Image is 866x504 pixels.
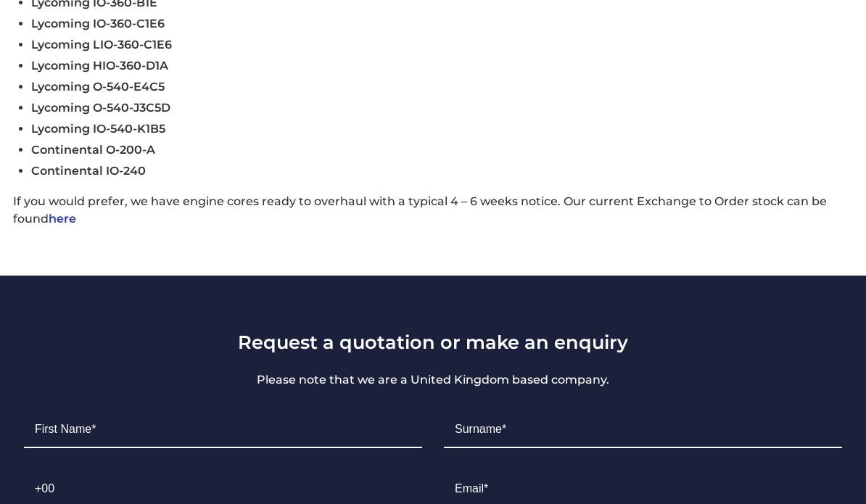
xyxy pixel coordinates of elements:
h3: Request a quotation or make an enquiry [13,331,853,353]
span: Lycoming O-540-J3C5D [31,101,170,115]
a: here [49,212,76,226]
span: Continental IO-240 [31,164,146,178]
span: Lycoming IO-360-C1E6 [31,17,165,30]
input: Surname* [444,412,842,448]
input: First Name* [24,412,422,448]
p: Please note that we are a United Kingdom based company. [13,371,853,389]
p: If you would prefer, we have engine cores ready to overhaul with a typical 4 – 6 weeks notice. Ou... [13,193,853,228]
span: Lycoming O-540-E4C5 [31,80,165,94]
span: Lycoming IO-540-K1B5 [31,122,165,136]
span: Lycoming HIO-360-D1A [31,59,168,73]
span: Continental O-200-A [31,143,155,157]
span: Lycoming LIO-360-C1E6 [31,38,172,51]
